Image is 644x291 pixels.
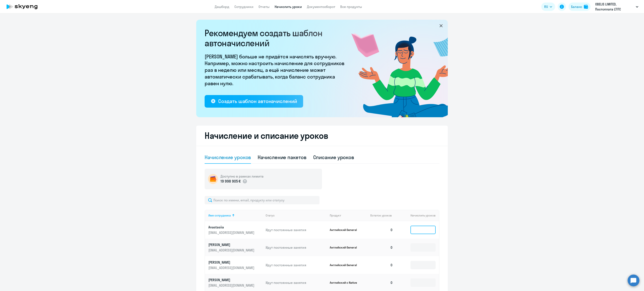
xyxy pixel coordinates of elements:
[205,28,347,48] h2: Рекомендуем создать шаблон автоначислений
[571,4,582,9] div: Баланс
[215,5,229,9] a: Дашборд
[541,3,555,11] button: RU
[313,154,354,161] div: Списание уроков
[258,5,270,9] a: Отчеты
[569,3,591,11] button: Балансbalance
[205,154,251,161] div: Начисление уроков
[275,5,302,9] a: Начислить уроки
[370,214,392,217] span: Остаток уроков
[205,53,347,87] p: [PERSON_NAME] больше не придётся начислять вручную. Например, можно настроить начисление для сотр...
[595,2,634,12] p: OBELIS LIMITED, Постоплата LTITC
[208,260,255,265] p: [PERSON_NAME]
[370,214,396,217] div: Остаток уроков
[208,283,255,288] p: [EMAIL_ADDRESS][DOMAIN_NAME]
[205,131,439,141] h2: Начисление и списание уроков
[266,228,326,232] p: Идут постоянные занятия
[208,242,255,247] p: [PERSON_NAME]
[330,263,361,267] p: Английский General
[234,5,253,9] a: Сотрудники
[218,98,297,104] div: Создать шаблон автоначислений
[367,256,396,274] td: 0
[208,230,255,235] p: [EMAIL_ADDRESS][DOMAIN_NAME]
[208,265,255,270] p: [EMAIL_ADDRESS][DOMAIN_NAME]
[208,225,262,235] a: Anastasiia[EMAIL_ADDRESS][DOMAIN_NAME]
[266,245,326,250] p: Идут постоянные занятия
[221,174,264,179] h5: Доступно в рамках лимита
[258,154,306,161] div: Начисление пакетов
[367,239,396,256] td: 0
[266,263,326,267] p: Идут постоянные занятия
[330,246,361,249] p: Английский General
[208,214,231,217] div: Имя сотрудника
[584,5,588,9] img: balance
[208,214,262,217] div: Имя сотрудника
[396,210,439,221] th: Начислить уроков
[205,196,319,204] input: Поиск по имени, email, продукту или статусу
[330,281,361,285] p: Английский с Native
[330,214,367,217] div: Продукт
[307,5,335,9] a: Документооборот
[330,214,341,217] div: Продукт
[208,225,255,229] p: Anastasiia
[208,260,262,270] a: [PERSON_NAME][EMAIL_ADDRESS][DOMAIN_NAME]
[330,228,361,232] p: Английский General
[208,174,218,184] img: wallet-circle.png
[266,280,326,285] p: Идут постоянные занятия
[208,242,262,252] a: [PERSON_NAME][EMAIL_ADDRESS][DOMAIN_NAME]
[340,5,362,9] a: Все продукты
[208,278,255,282] p: [PERSON_NAME]
[208,278,262,288] a: [PERSON_NAME][EMAIL_ADDRESS][DOMAIN_NAME]
[266,214,275,217] div: Статус
[208,248,255,252] p: [EMAIL_ADDRESS][DOMAIN_NAME]
[205,95,303,108] button: Создать шаблон автоначислений
[593,2,640,12] button: OBELIS LIMITED, Постоплата LTITC
[544,4,548,9] span: RU
[367,221,396,239] td: 0
[266,214,326,217] div: Статус
[221,179,241,184] p: 19 998 905 €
